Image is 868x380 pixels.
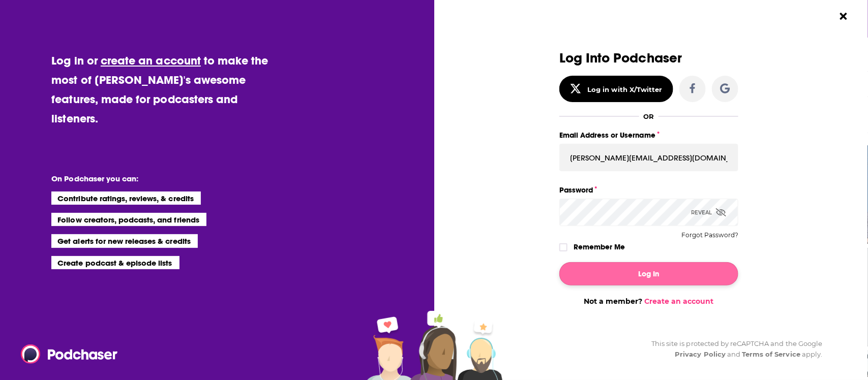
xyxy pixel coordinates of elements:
[559,51,738,66] h3: Log Into Podchaser
[559,129,738,142] label: Email Address or Username
[51,256,179,269] li: Create podcast & episode lists
[559,183,738,197] label: Password
[51,213,206,226] li: Follow creators, podcasts, and friends
[51,234,197,247] li: Get alerts for new releases & credits
[51,174,255,183] li: On Podchaser you can:
[21,344,110,364] a: Podchaser - Follow, Share and Rate Podcasts
[742,350,800,358] a: Terms of Service
[21,344,118,364] img: Podchaser - Follow, Share and Rate Podcasts
[644,297,713,306] a: Create an account
[559,262,738,286] button: Log In
[51,192,201,205] li: Contribute ratings, reviews, & credits
[834,7,853,26] button: Close Button
[101,53,201,68] a: create an account
[643,338,822,360] div: This site is protected by reCAPTCHA and the Google and apply.
[559,297,738,306] div: Not a member?
[691,199,726,226] div: Reveal
[643,112,654,120] div: OR
[675,350,726,358] a: Privacy Policy
[559,144,738,171] input: Email Address or Username
[588,85,663,93] div: Log in with X/Twitter
[574,240,625,254] label: Remember Me
[559,76,673,102] button: Log in with X/Twitter
[681,232,738,239] button: Forgot Password?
